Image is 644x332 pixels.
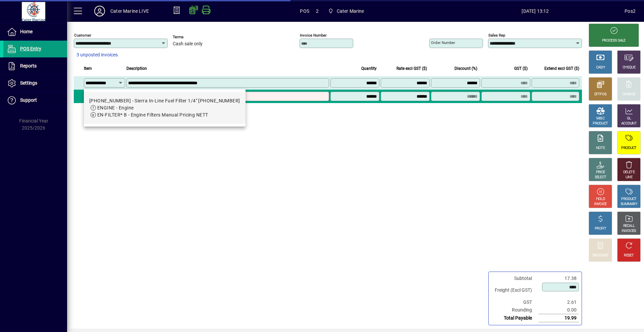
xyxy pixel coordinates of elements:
[300,33,327,38] mat-label: Invoice number
[454,65,477,72] span: Discount (%)
[627,116,631,121] div: GL
[173,41,203,47] span: Cash sale only
[539,298,579,306] td: 2.61
[89,5,110,17] button: Profile
[544,65,579,72] span: Extend excl GST ($)
[596,197,605,202] div: HOLD
[596,116,604,121] div: MISC
[431,40,455,45] mat-label: Order number
[300,6,309,16] span: POS
[74,33,91,38] mat-label: Customer
[488,33,505,38] mat-label: Sales rep
[3,92,67,109] a: Support
[491,306,539,314] td: Rounding
[20,80,37,86] span: Settings
[337,6,364,16] span: Cater Marine
[539,306,579,314] td: 0.00
[491,275,539,282] td: Subtotal
[596,65,605,70] div: CASH
[491,298,539,306] td: GST
[325,5,367,17] span: Cater Marine
[316,6,319,16] span: 2
[97,105,134,110] span: ENGINE - Engine
[396,65,427,72] span: Rate excl GST ($)
[514,65,528,72] span: GST ($)
[74,49,120,61] button: 3 unposted invoices
[89,97,240,104] div: [PHONE_NUMBER] - Sierra In-Line Fuel Filter 1/4" [PHONE_NUMBER]
[20,63,37,68] span: Reports
[594,92,607,97] div: EFTPOS
[539,314,579,322] td: 19.99
[592,253,608,258] div: DISCOUNT
[623,92,636,97] div: CHARGE
[20,97,37,103] span: Support
[621,197,636,202] div: PRODUCT
[3,58,67,75] a: Reports
[621,202,637,207] div: SUMMARY
[624,253,634,258] div: RESET
[173,35,213,39] span: Terms
[491,314,539,322] td: Total Payable
[623,224,635,229] div: RECALL
[625,6,636,16] div: Pos2
[126,65,147,72] span: Description
[621,121,637,126] div: ACCOUNT
[84,92,246,124] mat-option: 18-7828-1 - Sierra In-Line Fuel Filter 1/4" 18-7828-1
[20,46,41,51] span: POS Entry
[110,6,149,16] div: Cater Marine LIVE
[361,65,377,72] span: Quantity
[626,175,632,180] div: LINE
[3,23,67,40] a: Home
[76,51,118,58] span: 3 unposted invoices
[491,282,539,298] td: Freight (Excl GST)
[3,75,67,92] a: Settings
[622,229,636,234] div: INVOICES
[594,202,606,207] div: INVOICE
[446,6,625,16] span: [DATE] 13:12
[595,226,606,231] div: PROFIT
[595,175,606,180] div: SELECT
[20,29,33,34] span: Home
[602,38,626,43] div: PROCESS SALE
[593,121,608,126] div: PRODUCT
[621,146,636,151] div: PRODUCT
[596,146,605,151] div: NOTE
[84,65,92,72] span: Item
[623,170,635,175] div: DELETE
[97,112,208,117] span: EN-FILTER* B - Engine Filters Manual Pricing NETT
[539,275,579,282] td: 17.38
[596,170,605,175] div: PRICE
[623,65,635,70] div: CHEQUE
